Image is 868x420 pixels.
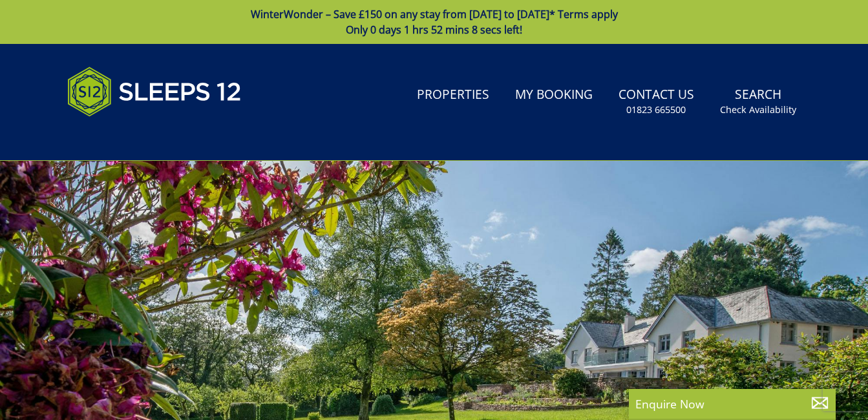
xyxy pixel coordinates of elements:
[346,23,522,37] span: Only 0 days 1 hrs 52 mins 8 secs left!
[626,103,686,116] small: 01823 665500
[61,132,196,143] iframe: Customer reviews powered by Trustpilot
[720,103,796,116] small: Check Availability
[635,395,829,412] p: Enquire Now
[67,59,242,124] img: Sleeps 12
[510,81,598,110] a: My Booking
[715,81,801,123] a: SearchCheck Availability
[412,81,494,110] a: Properties
[613,81,699,123] a: Contact Us01823 665500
